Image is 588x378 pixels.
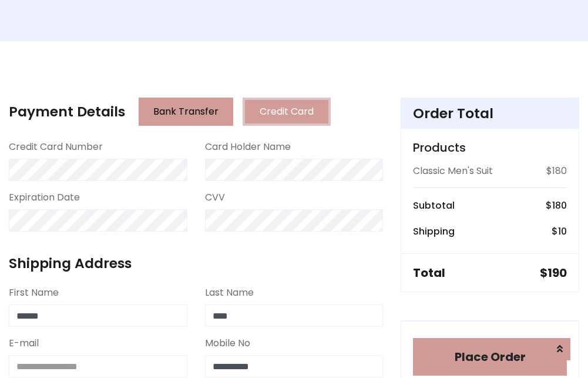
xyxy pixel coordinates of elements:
[413,266,445,280] h5: Total
[9,286,59,300] label: First Name
[9,140,103,154] label: Credit Card Number
[558,225,567,238] span: 10
[552,199,567,212] span: 180
[9,255,383,272] h4: Shipping Address
[540,266,567,280] h5: $
[413,338,567,376] button: Place Order
[546,164,567,178] p: $180
[413,141,567,155] h5: Products
[413,164,493,178] p: Classic Men's Suit
[243,98,331,126] button: Credit Card
[413,226,455,237] h6: Shipping
[552,226,567,237] h6: $
[139,98,233,126] button: Bank Transfer
[547,265,567,281] span: 190
[205,286,254,300] label: Last Name
[9,190,80,205] label: Expiration Date
[9,336,39,350] label: E-mail
[413,105,567,122] h4: Order Total
[205,190,225,205] label: CVV
[205,140,291,154] label: Card Holder Name
[413,200,455,211] h6: Subtotal
[9,103,125,120] h4: Payment Details
[205,336,250,350] label: Mobile No
[546,200,567,211] h6: $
